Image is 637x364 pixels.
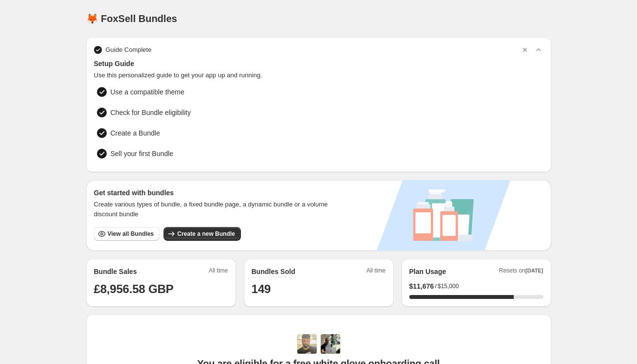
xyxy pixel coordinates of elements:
[177,230,235,238] span: Create a new Bundle
[525,268,543,273] span: [DATE]
[438,282,459,290] span: $15,000
[94,70,543,80] span: Use this personalized guide to get your app up and running.
[252,267,295,276] h2: Bundles Sold
[252,281,386,297] h1: 149
[409,281,434,291] span: $ 11,676
[108,230,154,238] span: View all Bundles
[209,267,228,277] span: All time
[499,267,543,277] span: Resets on
[164,227,241,241] button: Create a new Bundle
[86,13,177,24] h1: 🦊 FoxSell Bundles
[94,200,337,219] span: Create various types of bundle, a fixed bundle page, a dynamic bundle or a volume discount bundle
[409,267,446,276] h2: Plan Usage
[94,188,337,198] h3: Get started with bundles
[94,227,160,241] button: View all Bundles
[111,108,191,117] span: Check for Bundle eligibility
[111,87,185,97] span: Use a compatible theme
[409,281,543,291] div: /
[106,45,152,55] span: Guide Complete
[321,334,340,354] img: Prakhar
[94,267,137,276] h2: Bundle Sales
[111,128,160,138] span: Create a Bundle
[297,334,317,354] img: Adi
[94,59,543,68] span: Setup Guide
[111,149,173,159] span: Sell your first Bundle
[94,281,228,297] h1: £8,956.58 GBP
[366,267,385,277] span: All time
